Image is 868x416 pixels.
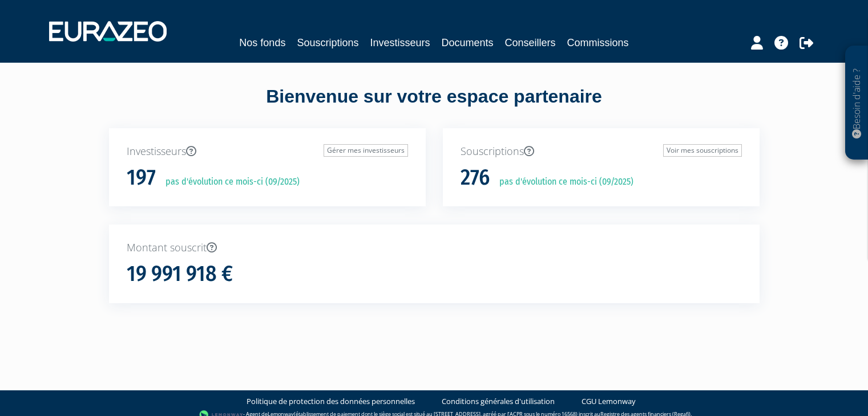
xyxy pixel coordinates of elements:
p: pas d'évolution ce mois-ci (09/2025) [158,176,300,189]
a: Documents [442,35,494,51]
div: Bienvenue sur votre espace partenaire [100,84,768,128]
img: 1732889491-logotype_eurazeo_blanc_rvb.png [49,21,167,42]
h1: 276 [461,166,490,190]
a: CGU Lemonway [582,396,636,407]
a: Nos fonds [239,35,285,51]
a: Conditions générales d'utilisation [442,396,555,407]
a: Commissions [567,35,629,51]
p: Souscriptions [461,144,742,159]
a: Conseillers [505,35,556,51]
a: Voir mes souscriptions [663,144,742,157]
a: Investisseurs [370,35,430,51]
p: pas d'évolution ce mois-ci (09/2025) [491,176,633,189]
p: Besoin d'aide ? [850,52,863,154]
a: Souscriptions [297,35,358,51]
a: Politique de protection des données personnelles [247,396,415,407]
h1: 19 991 918 € [127,262,233,286]
p: Montant souscrit [127,240,742,255]
a: Gérer mes investisseurs [324,144,408,157]
h1: 197 [127,166,156,190]
p: Investisseurs [127,144,408,159]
